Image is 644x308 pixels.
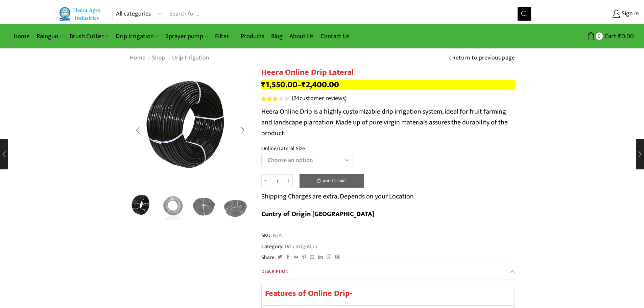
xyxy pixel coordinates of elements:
a: Home [129,54,146,63]
li: 2 / 5 [159,193,187,220]
nav: Breadcrumb [129,54,210,63]
a: Contact Us [317,28,353,44]
a: Drip Irrigation [172,54,210,63]
a: Sign in [542,8,639,20]
span: 0 [596,32,603,40]
a: HG [221,193,249,221]
span: Share: [261,254,276,261]
a: Shop [152,54,166,63]
span: ₹ [261,78,266,92]
a: Brush Cutter [66,28,112,44]
a: Return to previous page [452,54,515,63]
b: Cuntry of Origin [GEOGRAPHIC_DATA] [261,208,374,220]
li: 4 / 5 [221,193,249,220]
a: Heera Online Drip Lateral 3 [128,192,156,220]
h1: Heera Online Drip Lateral [261,68,515,77]
span: Description [261,267,288,275]
a: Drip Irrigation [112,28,162,44]
li: 1 / 5 [128,193,156,220]
a: Drip Irrigation [284,242,317,251]
span: N/A [272,232,282,239]
bdi: 1,550.00 [261,78,297,92]
span: Cart [603,32,616,41]
div: Next slide [234,198,251,215]
span: 24 [261,96,290,101]
h2: Features of Online Drip- [265,289,511,299]
span: 24 [293,93,300,103]
a: Filter [212,28,237,44]
button: Add to cart [300,174,364,188]
button: Search button [518,7,531,21]
div: Previous slide [129,122,146,139]
a: Sprayer pump [162,28,211,44]
span: ₹ [618,31,621,42]
span: Sign in [620,9,639,18]
a: Blog [268,28,286,44]
a: Home [10,28,33,44]
label: Online/Lateral Size [261,145,305,152]
bdi: 0.00 [618,31,634,42]
a: Products [237,28,268,44]
img: Heera Online Drip Lateral [128,192,156,220]
p: Shipping Charges are extra, Depends on your Location [261,191,414,202]
div: Rated 3.08 out of 5 [261,96,289,101]
li: 3 / 5 [190,193,218,220]
div: 1 / 5 [129,68,251,189]
span: ₹ [302,78,306,92]
a: 2 [159,192,187,220]
input: Search for... [166,7,518,21]
a: Raingun [33,28,66,44]
p: – [261,80,515,90]
span: Rated out of 5 based on customer ratings [261,96,278,101]
span: Category: [261,243,317,251]
bdi: 2,400.00 [302,78,339,92]
a: 4 [190,193,218,221]
a: 0 Cart ₹0.00 [538,30,634,43]
div: Next slide [234,122,251,139]
a: Description [261,263,515,280]
span: SKU: [261,232,515,239]
a: (24customer reviews) [292,94,347,103]
a: About Us [286,28,317,44]
p: Heera Online Drip is a highly customizable drip irrigation system, ideal for fruit farming and la... [261,106,515,139]
input: Product quantity [269,174,285,187]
